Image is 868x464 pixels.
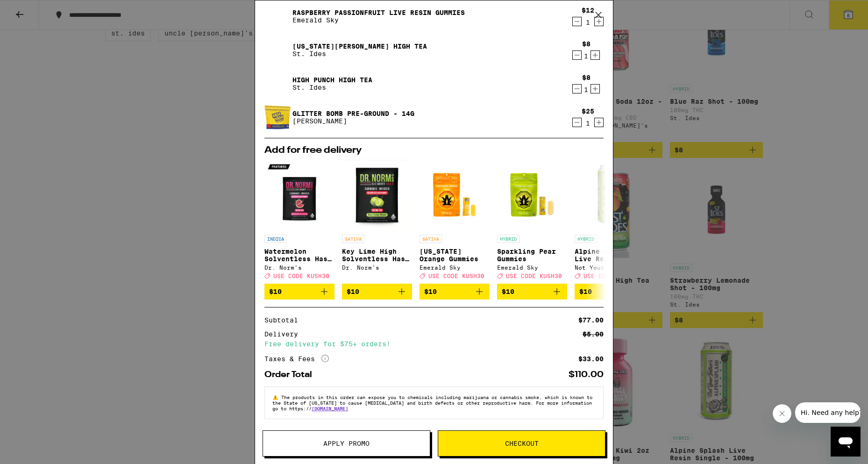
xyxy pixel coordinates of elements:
[420,160,490,230] img: Emerald Sky - California Orange Gummies
[497,264,567,271] div: Emerald Sky
[575,264,645,271] div: Not Your Father's
[572,84,582,93] button: Decrement
[582,40,591,48] div: $8
[502,288,514,295] span: $10
[420,160,490,284] a: Open page for California Orange Gummies from Emerald Sky
[572,17,582,26] button: Decrement
[264,3,291,29] img: Raspberry Passionfruit Live Resin Gummies
[506,273,562,279] span: USE CODE KUSH30
[264,37,291,63] img: Georgia Peach High Tea
[582,7,594,14] div: $12
[795,402,861,423] iframe: Message from company
[575,284,645,300] button: Add to bag
[497,284,567,300] button: Add to bag
[583,331,604,337] div: $5.00
[263,430,430,457] button: Apply Promo
[273,273,329,279] span: USE CODE KUSH30
[572,118,582,127] button: Decrement
[292,9,465,16] a: Raspberry Passionfruit Live Resin Gummies
[264,331,305,337] div: Delivery
[269,288,282,295] span: $10
[420,264,490,271] div: Emerald Sky
[342,264,412,271] div: Dr. Norm's
[579,288,592,295] span: $10
[575,248,645,263] p: Alpine Splash Live Resin Single - 100mg
[575,235,597,243] p: HYBRID
[420,284,490,300] button: Add to bag
[292,76,372,84] a: High Punch High Tea
[505,440,539,447] span: Checkout
[272,394,281,400] span: ⚠️
[497,160,567,284] a: Open page for Sparkling Pear Gummies from Emerald Sky
[343,160,411,230] img: Dr. Norm's - Key Lime High Solventless Hash Gummy
[497,235,519,243] p: HYBRID
[264,317,305,323] div: Subtotal
[264,355,329,363] div: Taxes & Fees
[591,84,600,93] button: Increment
[264,160,334,284] a: Open page for Watermelon Solventless Hash Gummy from Dr. Norm's
[569,371,604,379] div: $110.00
[582,74,591,81] div: $8
[264,146,604,155] h2: Add for free delivery
[6,7,67,14] span: Hi. Need any help?
[578,317,604,323] div: $77.00
[342,284,412,300] button: Add to bag
[264,71,291,97] img: High Punch High Tea
[312,406,348,411] a: [DOMAIN_NAME]
[591,50,600,60] button: Increment
[575,160,645,230] img: Not Your Father's - Alpine Splash Live Resin Single - 100mg
[347,288,359,295] span: $10
[583,273,640,279] span: USE CODE KUSH30
[831,427,861,457] iframe: Button to launch messaging window
[264,104,291,130] img: Glitter Bomb Pre-Ground - 14g
[582,52,591,60] div: 1
[292,50,427,57] p: St. Ides
[582,19,594,26] div: 1
[424,288,437,295] span: $10
[342,248,412,263] p: Key Lime High Solventless Hash Gummy
[342,160,412,284] a: Open page for Key Lime High Solventless Hash Gummy from Dr. Norm's
[292,84,372,91] p: St. Ides
[292,43,427,50] a: [US_STATE][PERSON_NAME] High Tea
[497,248,567,263] p: Sparkling Pear Gummies
[582,107,594,115] div: $25
[272,394,592,411] span: The products in this order can expose you to chemicals including marijuana or cannabis smoke, whi...
[438,430,605,457] button: Checkout
[428,273,484,279] span: USE CODE KUSH30
[323,440,370,447] span: Apply Promo
[292,110,414,117] a: Glitter Bomb Pre-Ground - 14g
[497,160,567,230] img: Emerald Sky - Sparkling Pear Gummies
[292,16,465,24] p: Emerald Sky
[342,235,364,243] p: SATIVA
[572,50,582,60] button: Decrement
[575,160,645,284] a: Open page for Alpine Splash Live Resin Single - 100mg from Not Your Father's
[578,356,604,362] div: $33.00
[582,120,594,127] div: 1
[420,235,442,243] p: SATIVA
[773,404,791,423] iframe: Close message
[594,118,604,127] button: Increment
[264,264,334,271] div: Dr. Norm's
[264,341,604,347] div: Free delivery for $75+ orders!
[292,117,414,125] p: [PERSON_NAME]
[264,248,334,263] p: Watermelon Solventless Hash Gummy
[264,160,334,230] img: Dr. Norm's - Watermelon Solventless Hash Gummy
[582,86,591,93] div: 1
[420,248,490,263] p: [US_STATE] Orange Gummies
[264,284,334,300] button: Add to bag
[264,371,319,379] div: Order Total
